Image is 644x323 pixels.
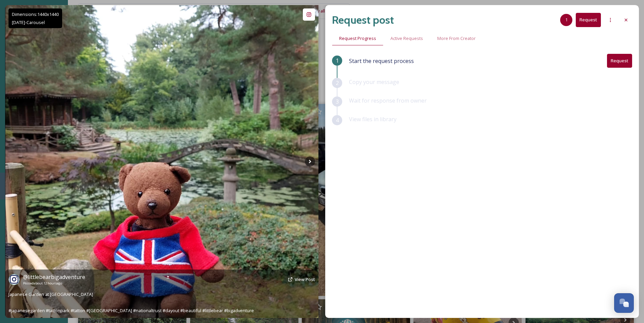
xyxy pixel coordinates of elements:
[349,115,397,123] span: View files in library
[23,281,85,286] span: Posted about 12 hours ago
[349,57,414,65] span: Start the request process
[336,79,339,87] span: 2
[8,291,254,314] span: Japanese Garden at [GEOGRAPHIC_DATA] #japanesegarden #tattonpark #tatton #[GEOGRAPHIC_DATA] #nati...
[336,57,339,65] span: 1
[349,78,399,86] span: Copy your message
[12,11,59,17] span: Dimensions: 1440 x 1440
[5,5,318,318] img: Japanese Garden at Tatton #japanesegarden #tattonpark #tatton #tattongardens #nationaltrust #dayo...
[295,276,315,283] a: View Post
[437,35,476,42] span: More From Creator
[336,98,339,106] span: 3
[576,13,601,27] button: Request
[390,35,423,42] span: Active Requests
[23,273,85,281] a: @littlebearbigadventure
[614,293,634,313] button: Open Chat
[607,54,632,68] button: Request
[349,97,427,104] span: Wait for response from owner
[565,17,568,23] span: 1
[336,116,339,124] span: 4
[12,19,45,25] span: [DATE] - Carousel
[23,273,85,281] span: @ littlebearbigadventure
[339,35,376,42] span: Request Progress
[332,12,394,28] h2: Request post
